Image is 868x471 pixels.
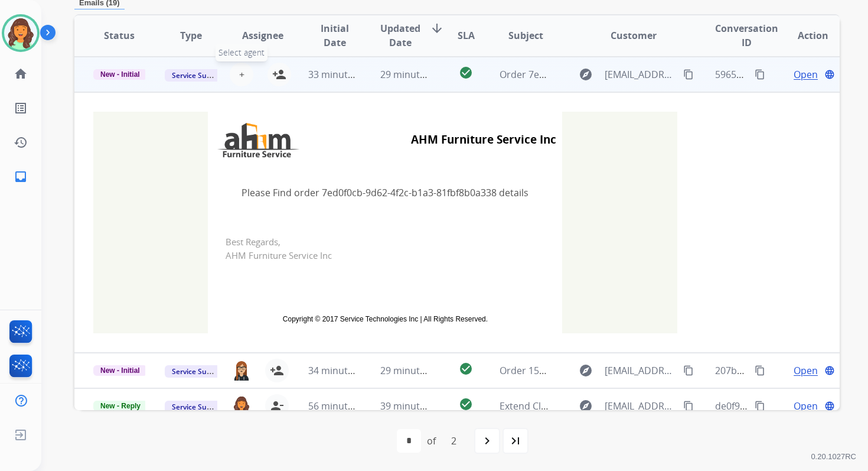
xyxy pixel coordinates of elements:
mat-icon: explore [579,399,593,413]
mat-icon: content_copy [755,365,765,376]
td: AHM Furniture Service Inc [344,118,556,163]
span: [EMAIL_ADDRESS][DOMAIN_NAME] [605,67,677,82]
mat-icon: content_copy [755,401,765,411]
mat-icon: person_add [270,363,284,378]
mat-icon: list_alt [14,101,28,115]
span: + [239,67,244,82]
mat-icon: arrow_downward [430,21,444,35]
span: SLA [458,28,475,43]
mat-icon: language [824,401,835,411]
span: Conversation ID [715,21,778,50]
td: Please Find order 7ed0f0cb-9d62-4f2c-b1a3-81fbf8b0a338 details [208,168,562,217]
mat-icon: content_copy [683,365,694,376]
img: agent-avatar [232,395,251,415]
img: agent-avatar [232,360,251,380]
span: New - Initial [93,69,147,80]
span: Service Support [165,401,232,413]
mat-icon: last_page [508,434,523,448]
span: 33 minutes ago [308,68,377,81]
mat-icon: home [14,67,28,81]
mat-icon: content_copy [755,69,765,80]
span: 39 minutes ago [380,399,449,412]
button: +Select agent [230,63,253,86]
span: Assignee [242,28,283,43]
span: Select agent [216,44,267,61]
th: Action [768,15,840,57]
span: Type [180,28,202,43]
mat-icon: check_circle [459,362,473,376]
mat-icon: navigate_next [480,434,494,448]
mat-icon: language [824,69,835,80]
span: Initial Date [308,21,360,50]
mat-icon: content_copy [683,69,694,80]
span: New - Reply [93,401,148,411]
span: [EMAIL_ADDRESS][DOMAIN_NAME] [605,399,677,413]
span: Service Support [165,69,232,82]
td: Best Regards, AHM Furniture Service Inc [208,217,562,302]
mat-icon: content_copy [683,401,694,411]
mat-icon: history [14,135,28,150]
span: Status [104,28,135,43]
mat-icon: check_circle [459,397,473,411]
mat-icon: explore [579,67,593,82]
td: Copyright © 2017 Service Technologies Inc | All Rights Reserved. [226,314,544,324]
span: New - Initial [93,365,147,376]
div: 2 [442,429,466,453]
span: Updated Date [380,21,420,50]
p: 0.20.1027RC [811,450,856,464]
mat-icon: person_remove [270,399,284,413]
span: Open [794,399,818,413]
mat-icon: check_circle [459,66,473,80]
span: Open [794,363,818,378]
img: avatar [4,17,37,50]
span: 34 minutes ago [308,364,377,377]
span: 56 minutes ago [308,399,377,412]
span: 29 minutes ago [380,68,449,81]
mat-icon: person_add [272,67,286,82]
div: of [427,434,436,448]
mat-icon: inbox [14,170,28,184]
mat-icon: explore [579,363,593,378]
span: [EMAIL_ADDRESS][DOMAIN_NAME] [605,363,677,378]
span: Subject [508,28,543,43]
mat-icon: language [824,365,835,376]
span: Open [794,67,818,82]
span: Service Support [165,365,232,378]
span: Order 159d8f44-0125-4b05-ae0a-6772065193e3 [500,364,709,377]
span: Extend Claim 651af246-5492-494d-889d-a75f8f928609 [PERSON_NAME] [500,399,811,412]
span: Customer [611,28,657,43]
span: Order 7ed0f0cb-9d62-4f2c-b1a3-81fbf8b0a338 [500,68,703,81]
span: 29 minutes ago [380,364,449,377]
img: AHM [214,118,302,163]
